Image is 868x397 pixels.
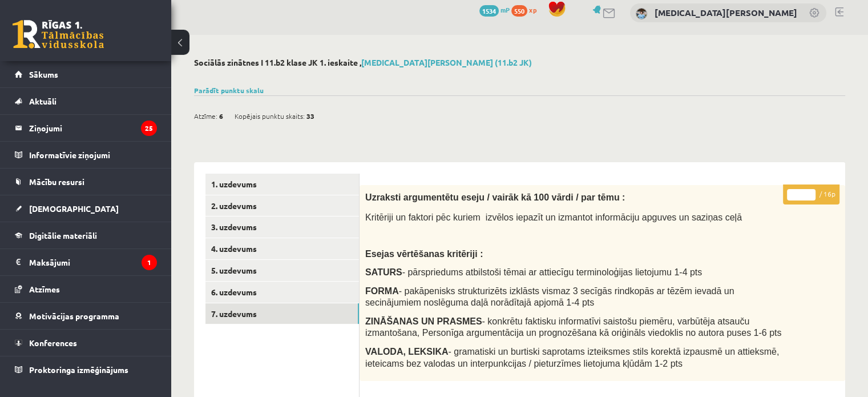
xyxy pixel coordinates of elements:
span: - pakāpenisks strukturizēts izklāsts vismaz 3 secīgās rindkopās ar tēzēm ievadā un secinājumiem n... [365,286,734,308]
a: Sākums [15,61,157,87]
span: Kritēriji un faktori pēc kuriem izvēlos iepazīt un izmantot informāciju apguves un saziņas ceļā [365,212,742,222]
a: 1534 mP [479,5,510,14]
a: 2. uzdevums [205,195,359,216]
span: 550 [511,5,527,17]
a: Digitālie materiāli [15,222,157,248]
a: Motivācijas programma [15,303,157,329]
legend: Ziņojumi [29,115,157,141]
a: Rīgas 1. Tālmācības vidusskola [13,20,104,49]
span: Digitālie materiāli [29,230,97,240]
i: 1 [142,255,157,270]
a: Atzīmes [15,276,157,302]
a: Maksājumi1 [15,249,157,275]
i: 25 [141,121,157,136]
strong: SATURS [365,267,402,277]
strong: VALODA, LEKSIKA [365,347,448,356]
a: Konferences [15,330,157,356]
a: Mācību resursi [15,169,157,195]
span: [DEMOGRAPHIC_DATA] [29,203,119,214]
span: Atzīme: [194,107,217,125]
span: - pārspriedums atbilstoši tēmai ar attiecīgu terminoloģijas lietojumu 1-4 pts [365,267,702,277]
strong: ZINĀŠANAS UN PRASMES [365,316,482,326]
span: Proktoringa izmēģinājums [29,364,128,375]
a: Proktoringa izmēģinājums [15,356,157,383]
span: Kopējais punktu skaits: [235,107,305,125]
span: Motivācijas programma [29,311,119,321]
a: 1. uzdevums [205,174,359,195]
a: [DEMOGRAPHIC_DATA] [15,195,157,222]
span: - konkrētu faktisku informatīvi saistošu piemēru, varbūtēja atsauču izmantošana, Personīga argume... [365,316,781,338]
a: 3. uzdevums [205,216,359,238]
h2: Sociālās zinātnes I 11.b2 klase JK 1. ieskaite , [194,58,845,67]
span: 6 [219,107,223,125]
span: Uzraksti argumentētu eseju / vairāk kā 100 vārdi / par tēmu : [365,193,625,202]
span: 33 [306,107,314,125]
a: [MEDICAL_DATA][PERSON_NAME] (11.b2 JK) [361,57,532,67]
legend: Informatīvie ziņojumi [29,142,157,168]
span: Esejas vērtēšanas kritēriji : [365,249,483,259]
a: 550 xp [511,5,542,14]
span: - gramatiski un burtiski saprotams izteiksmes stils korektā izpausmē un attieksmē, ieteicams bez ... [365,347,779,368]
strong: FORMA [365,286,399,296]
a: 6. uzdevums [205,282,359,303]
a: 5. uzdevums [205,260,359,281]
a: Parādīt punktu skalu [194,86,264,95]
body: Визуальный текстовый редактор, wiswyg-editor-user-answer-47433993483900 [11,11,462,83]
span: Mācību resursi [29,177,84,187]
legend: Maksājumi [29,249,157,275]
span: Atzīmes [29,284,60,294]
span: xp [529,5,536,14]
a: 4. uzdevums [205,238,359,259]
a: 7. uzdevums [205,303,359,324]
p: / 16p [783,185,839,204]
span: 1534 [479,5,499,17]
span: Sākums [29,69,58,79]
a: [MEDICAL_DATA][PERSON_NAME] [655,7,797,18]
span: Konferences [29,338,77,348]
span: Aktuāli [29,96,56,106]
span: mP [500,5,510,14]
a: Ziņojumi25 [15,115,157,141]
a: Aktuāli [15,88,157,114]
img: Nikita Kokorevs [636,8,647,19]
a: Informatīvie ziņojumi [15,142,157,168]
